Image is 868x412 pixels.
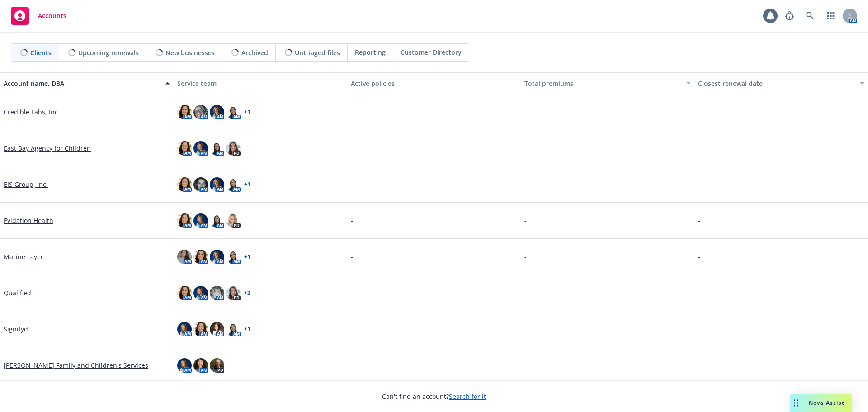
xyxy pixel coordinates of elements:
[177,177,192,192] img: photo
[355,47,386,57] span: Reporting
[382,392,486,401] span: Can't find an account?
[177,213,192,228] img: photo
[351,252,353,261] span: -
[524,79,681,88] div: Total premiums
[210,358,224,373] img: photo
[4,79,160,88] div: Account name, DBA
[193,322,208,336] img: photo
[698,143,700,153] span: -
[226,286,241,300] img: photo
[809,399,844,407] span: Nova Assist
[524,107,527,117] span: -
[351,79,517,88] div: Active policies
[210,250,224,264] img: photo
[351,360,353,370] span: -
[193,213,208,228] img: photo
[244,290,250,296] a: + 2
[449,392,486,401] a: Search for it
[210,105,224,119] img: photo
[524,180,527,189] span: -
[524,360,527,370] span: -
[174,72,347,94] button: Service team
[351,288,353,298] span: -
[401,47,462,57] span: Customer Directory
[226,177,241,192] img: photo
[193,105,208,119] img: photo
[226,141,241,156] img: photo
[7,3,70,28] a: Accounts
[780,7,798,25] a: Report a Bug
[210,322,224,336] img: photo
[177,79,344,88] div: Service team
[524,324,527,334] span: -
[226,322,241,336] img: photo
[4,180,48,189] a: EIS Group, Inc.
[165,48,215,57] span: New businesses
[244,327,250,332] a: + 1
[698,107,700,117] span: -
[698,360,700,370] span: -
[698,216,700,225] span: -
[244,109,250,115] a: + 1
[241,48,268,57] span: Archived
[524,252,527,261] span: -
[698,79,854,88] div: Closest renewal date
[210,213,224,228] img: photo
[193,358,208,373] img: photo
[351,216,353,225] span: -
[347,72,521,94] button: Active policies
[351,107,353,117] span: -
[4,143,91,153] a: East Bay Agency for Children
[4,216,53,225] a: Evidation Health
[210,141,224,156] img: photo
[177,322,192,336] img: photo
[801,7,819,25] a: Search
[193,141,208,156] img: photo
[210,286,224,300] img: photo
[4,288,31,298] a: Qualified
[822,7,840,25] a: Switch app
[38,12,66,19] span: Accounts
[30,48,52,57] span: Clients
[295,48,340,57] span: Untriaged files
[4,360,148,370] a: [PERSON_NAME] Family and Children's Services
[4,324,28,334] a: Signifyd
[790,394,852,412] button: Nova Assist
[244,254,250,260] a: + 1
[210,177,224,192] img: photo
[177,105,192,119] img: photo
[78,48,139,57] span: Upcoming renewals
[698,180,700,189] span: -
[524,288,527,298] span: -
[193,250,208,264] img: photo
[524,216,527,225] span: -
[244,182,250,187] a: + 1
[698,252,700,261] span: -
[351,324,353,334] span: -
[521,72,694,94] button: Total premiums
[4,252,43,261] a: Marine Layer
[177,141,192,156] img: photo
[177,358,192,373] img: photo
[351,180,353,189] span: -
[226,250,241,264] img: photo
[193,177,208,192] img: photo
[698,324,700,334] span: -
[193,286,208,300] img: photo
[177,286,192,300] img: photo
[4,107,60,117] a: Credible Labs, Inc.
[351,143,353,153] span: -
[790,394,802,412] div: Drag to move
[698,288,700,298] span: -
[226,105,241,119] img: photo
[694,72,868,94] button: Closest renewal date
[524,143,527,153] span: -
[226,213,241,228] img: photo
[177,250,192,264] img: photo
